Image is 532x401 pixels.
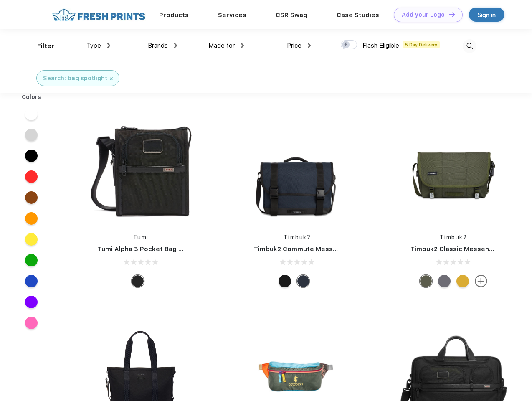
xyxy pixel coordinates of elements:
div: Eco Black [279,275,291,287]
div: Black [132,275,144,287]
a: Tumi Alpha 3 Pocket Bag Small [98,245,195,253]
span: Made for [208,42,235,49]
img: more.svg [475,275,487,287]
span: Flash Eligible [362,42,399,49]
img: dropdown.png [241,43,244,48]
span: Brands [148,42,168,49]
div: Eco Amber [456,275,469,287]
img: func=resize&h=266 [398,114,509,225]
img: desktop_search.svg [463,39,476,53]
a: Timbuk2 [284,234,311,241]
img: func=resize&h=266 [85,114,196,225]
div: Eco Nautical [297,275,309,287]
span: Type [86,42,101,49]
div: Colors [15,93,48,102]
img: func=resize&h=266 [241,114,352,225]
div: Sign in [478,10,496,20]
img: dropdown.png [308,43,311,48]
img: fo%20logo%202.webp [50,8,148,22]
div: Search: bag spotlight [43,74,107,83]
a: Products [159,11,189,19]
span: 5 Day Delivery [403,41,440,48]
a: Sign in [469,8,504,22]
img: filter_cancel.svg [110,77,113,80]
span: Price [287,42,301,49]
a: Tumi [133,234,149,241]
div: Eco Army Pop [438,275,451,287]
img: DT [449,12,455,17]
img: dropdown.png [107,43,110,48]
div: Eco Army [420,275,432,287]
div: Filter [37,41,54,51]
img: dropdown.png [174,43,177,48]
a: Timbuk2 Classic Messenger Bag [410,245,514,253]
a: Timbuk2 Commute Messenger Bag [254,245,366,253]
div: Add your Logo [402,11,445,18]
a: Timbuk2 [440,234,467,241]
